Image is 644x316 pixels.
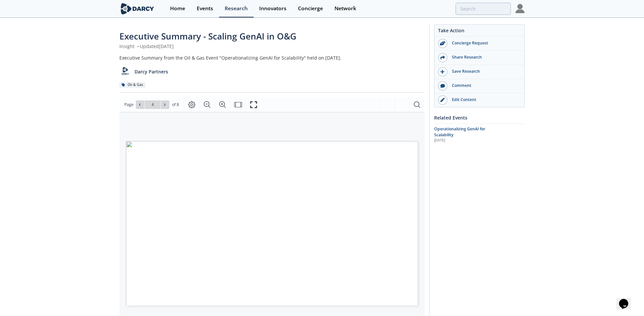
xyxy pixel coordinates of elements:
[298,6,323,11] div: Concierge
[434,112,525,123] div: Related Events
[197,6,213,11] div: Events
[434,126,485,138] span: Operationalizing GenAI for Scalability
[447,68,521,74] div: Save Research
[119,3,155,14] img: logo-wide.svg
[119,30,296,42] span: Executive Summary - Scaling GenAI in O&G
[135,68,168,75] p: Darcy Partners
[119,54,425,61] div: Executive Summary from the Oil & Gas Event "Operationalizing GenAI for Scalability" held on [DATE].
[119,82,145,88] div: Oil & Gas
[119,43,425,50] div: Insight Updated [DATE]
[434,27,524,37] div: Take Action
[447,83,521,89] div: Comment
[515,4,525,13] img: Profile
[434,126,525,144] a: Operationalizing GenAI for Scalability [DATE]
[334,6,356,11] div: Network
[447,97,521,103] div: Edit Content
[447,54,521,60] div: Share Research
[225,6,248,11] div: Research
[170,6,185,11] div: Home
[136,43,140,49] span: •
[616,290,637,309] iframe: chat widget
[434,138,492,143] div: [DATE]
[434,93,524,107] a: Edit Content
[447,40,521,46] div: Concierge Request
[259,6,286,11] div: Innovators
[456,3,511,15] input: Advanced Search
